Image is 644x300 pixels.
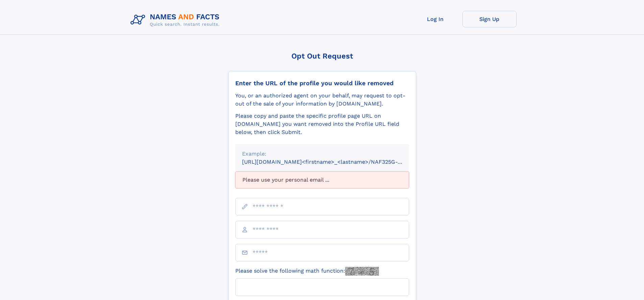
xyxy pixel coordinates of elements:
div: Enter the URL of the profile you would like removed [235,79,409,87]
div: Example: [242,150,402,158]
div: Please copy and paste the specific profile page URL on [DOMAIN_NAME] you want removed into the Pr... [235,112,409,136]
a: Sign Up [462,11,517,27]
label: Please solve the following math function: [235,267,379,276]
a: Log In [408,11,462,27]
div: You, or an authorized agent on your behalf, may request to opt-out of the sale of your informatio... [235,92,409,108]
div: Please use your personal email ... [235,171,409,188]
div: Opt Out Request [228,52,416,60]
img: Logo Names and Facts [128,11,225,29]
small: [URL][DOMAIN_NAME]<firstname>_<lastname>/NAF325G-xxxxxxxx [242,159,422,165]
